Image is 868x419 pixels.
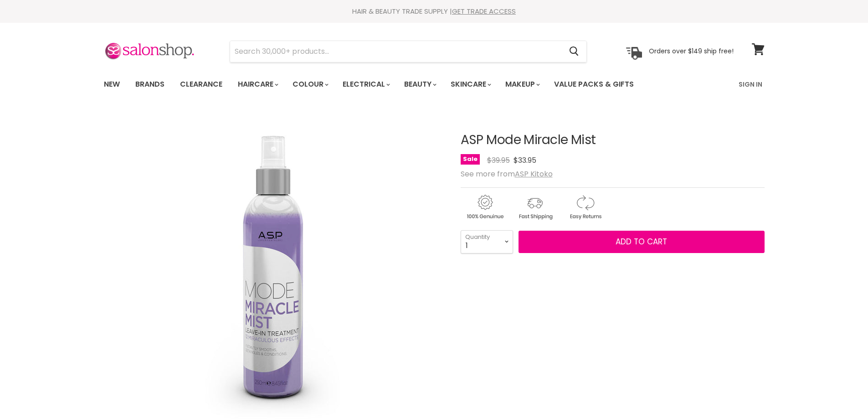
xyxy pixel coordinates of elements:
[97,75,127,94] a: New
[92,71,776,98] nav: Main
[461,230,513,253] select: Quantity
[561,193,609,221] img: returns.gif
[461,169,553,179] span: See more from
[649,47,734,55] p: Orders over $149 ship free!
[511,193,559,221] img: shipping.gif
[97,71,687,98] ul: Main menu
[461,154,480,165] span: Sale
[733,75,768,94] a: Sign In
[173,75,229,94] a: Clearance
[444,75,497,94] a: Skincare
[562,41,586,62] button: Search
[452,6,516,16] a: GET TRADE ACCESS
[616,236,667,247] span: Add to cart
[92,7,776,16] div: HAIR & BEAUTY TRADE SUPPLY |
[514,155,536,166] span: $33.95
[230,41,587,62] form: Product
[487,155,510,166] span: $39.95
[461,133,765,147] h1: ASP Mode Miracle Mist
[461,193,509,221] img: genuine.gif
[230,41,562,62] input: Search
[397,75,442,94] a: Beauty
[519,231,765,253] button: Add to cart
[286,75,334,94] a: Colour
[336,75,395,94] a: Electrical
[547,75,641,94] a: Value Packs & Gifts
[231,75,284,94] a: Haircare
[128,75,171,94] a: Brands
[498,75,545,94] a: Makeup
[515,169,553,179] a: ASP Kitoko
